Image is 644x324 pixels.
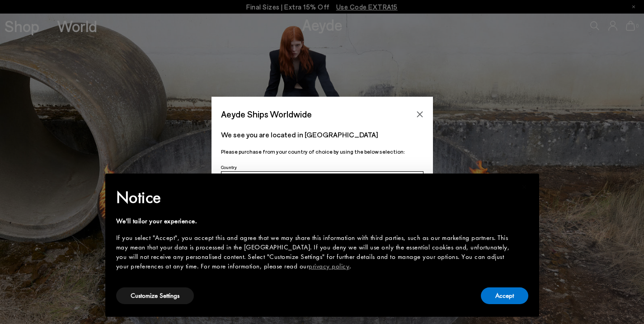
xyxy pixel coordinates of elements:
[221,106,312,122] span: Aeyde Ships Worldwide
[221,129,423,140] p: We see you are located in [GEOGRAPHIC_DATA]
[522,180,527,194] span: ×
[413,108,427,121] button: Close
[221,164,237,170] span: Country
[116,186,514,209] h2: Notice
[116,233,514,271] div: If you select "Accept", you accept this and agree that we may share this information with third p...
[309,262,349,271] a: privacy policy
[116,287,194,304] button: Customize Settings
[116,216,514,226] div: We'll tailor your experience.
[221,147,423,156] p: Please purchase from your country of choice by using the below selection:
[481,287,528,304] button: Accept
[514,176,536,198] button: Close this notice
